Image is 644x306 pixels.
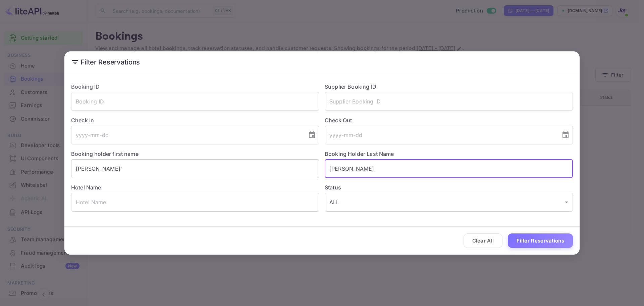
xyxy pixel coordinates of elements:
[325,183,573,191] label: Status
[71,83,100,90] label: Booking ID
[325,150,394,157] label: Booking Holder Last Name
[325,116,573,124] label: Check Out
[71,116,319,124] label: Check In
[325,83,376,90] label: Supplier Booking ID
[559,128,572,142] button: Choose date
[71,193,319,212] input: Hotel Name
[325,92,573,111] input: Supplier Booking ID
[325,159,573,178] input: Holder Last Name
[325,126,556,144] input: yyyy-mm-dd
[64,51,580,73] h2: Filter Reservations
[325,193,573,212] div: ALL
[71,159,319,178] input: Holder First Name
[71,92,319,111] input: Booking ID
[464,233,503,248] button: Clear All
[508,233,573,248] button: Filter Reservations
[71,184,101,191] label: Hotel Name
[71,126,303,144] input: yyyy-mm-dd
[305,128,319,142] button: Choose date
[71,150,139,157] label: Booking holder first name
